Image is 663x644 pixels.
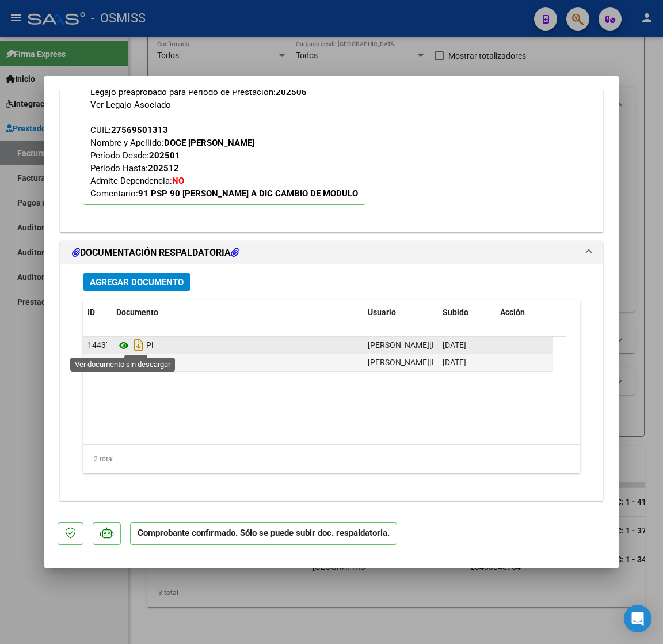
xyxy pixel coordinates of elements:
[363,300,438,325] datatable-header-cell: Usuario
[116,308,158,317] span: Documento
[90,188,358,199] span: Comentario:
[443,358,466,367] span: [DATE]
[87,340,115,350] span: 144373
[60,241,603,264] mat-expansion-panel-header: DOCUMENTACIÓN RESPALDATORIA
[116,341,153,350] span: Pl
[368,358,624,367] span: [PERSON_NAME][EMAIL_ADDRESS][DOMAIN_NAME] - [PERSON_NAME]
[438,300,496,325] datatable-header-cell: Subido
[130,522,397,545] p: Comprobante confirmado. Sólo se puede subir doc. respaldatoria.
[87,308,95,317] span: ID
[172,176,184,186] strong: NO
[443,340,466,350] span: [DATE]
[83,273,190,291] button: Agregar Documento
[138,188,358,199] strong: 91 PSP 90 [PERSON_NAME] A DIC CAMBIO DE MODULO
[90,125,358,199] span: CUIL: Nombre y Apellido: Período Desde: Período Hasta: Admite Dependencia:
[83,300,112,325] datatable-header-cell: ID
[87,358,115,367] span: 144374
[60,264,603,500] div: DOCUMENTACIÓN RESPALDATORIA
[368,308,396,317] span: Usuario
[148,163,179,173] strong: 202512
[90,99,171,111] div: Ver Legajo Asociado
[368,340,624,350] span: [PERSON_NAME][EMAIL_ADDRESS][DOMAIN_NAME] - [PERSON_NAME]
[443,308,468,317] span: Subido
[500,308,525,317] span: Acción
[83,82,365,205] p: Legajo preaprobado para Período de Prestación:
[624,605,651,632] div: Open Intercom Messenger
[90,277,184,287] span: Agregar Documento
[131,336,146,354] i: Descargar documento
[112,300,363,325] datatable-header-cell: Documento
[60,20,603,232] div: PREAPROBACIÓN PARA INTEGRACION
[111,124,168,137] div: 27569501313
[83,445,580,473] div: 2 total
[164,138,254,148] strong: DOCE [PERSON_NAME]
[131,353,146,372] i: Descargar documento
[496,300,553,325] datatable-header-cell: Acción
[72,246,239,260] h1: DOCUMENTACIÓN RESPALDATORIA
[276,87,307,97] strong: 202506
[149,150,180,161] strong: 202501
[116,358,156,368] span: Inf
